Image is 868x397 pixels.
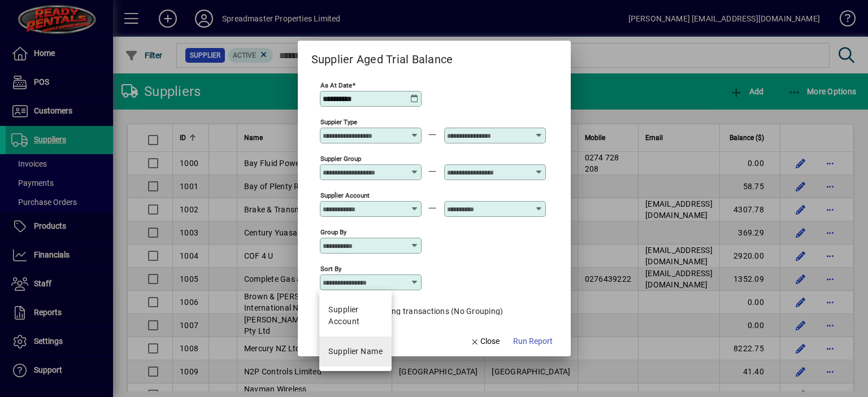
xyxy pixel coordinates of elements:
[320,155,361,163] mat-label: Suppier Group
[513,335,553,347] span: Run Report
[319,337,392,367] mat-option: Supplier Name
[328,346,383,357] div: Supplier Name
[320,81,352,89] mat-label: As at Date
[320,191,370,199] mat-label: Supplier Account
[320,228,346,236] mat-label: Group by
[470,335,500,347] span: Close
[298,41,467,68] h2: Supplier Aged Trial Balance
[320,118,357,126] mat-label: Suppier Type
[320,265,341,273] mat-label: Sort by
[466,331,504,352] button: Close
[328,304,383,328] span: Supplier Account
[509,331,557,352] button: Run Report
[339,306,504,317] label: List outstanding transactions (No Grouping)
